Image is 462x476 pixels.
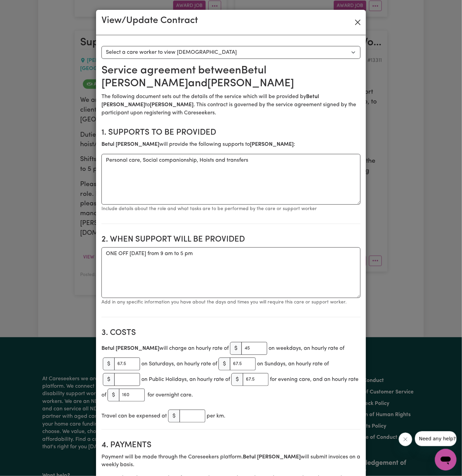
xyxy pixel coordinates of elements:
[150,102,193,108] b: [PERSON_NAME]
[435,449,457,471] iframe: Button to launch messaging window
[230,342,242,355] span: $
[101,408,361,424] div: Travel can be expensed at per km.
[101,140,361,149] p: will provide the following supports to :
[101,328,361,338] h2: 3. Costs
[103,373,115,386] span: $
[101,64,361,90] h2: Service agreement between Betul [PERSON_NAME] and [PERSON_NAME]
[101,341,361,403] div: will charge an hourly rate of on weekdays, an hourly rate of on Saturdays, an hourly rate of on S...
[101,15,198,27] h3: View/Update Contract
[415,431,457,446] iframe: Message from company
[231,373,243,386] span: $
[101,142,159,147] b: Betul [PERSON_NAME]
[101,300,347,305] small: Add in any specific information you have about the days and times you will require this care or s...
[250,142,294,147] b: [PERSON_NAME]
[101,154,361,205] textarea: Personal care, Social companionship, Hoists and transfers
[101,93,361,117] p: The following document sets out the details of the service which will be provided by to . This co...
[218,358,230,370] span: $
[399,433,412,446] iframe: Close message
[243,454,301,460] b: Betul [PERSON_NAME]
[101,247,361,298] textarea: ONE OFF [DATE] from 9 am to 5 pm
[101,346,159,351] b: Betul [PERSON_NAME]
[101,128,361,138] h2: 1. Supports to be provided
[101,440,361,450] h2: 4. Payments
[101,206,317,211] small: Include details about the role and what tasks are to be performed by the care or support worker
[101,235,361,245] h2: 2. When support will be provided
[108,389,119,402] span: $
[168,410,180,423] span: $
[352,17,363,28] button: Close
[101,453,361,469] p: Payment will be made through the Careseekers platform. will submit invoices on a weekly basis.
[103,358,115,370] span: $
